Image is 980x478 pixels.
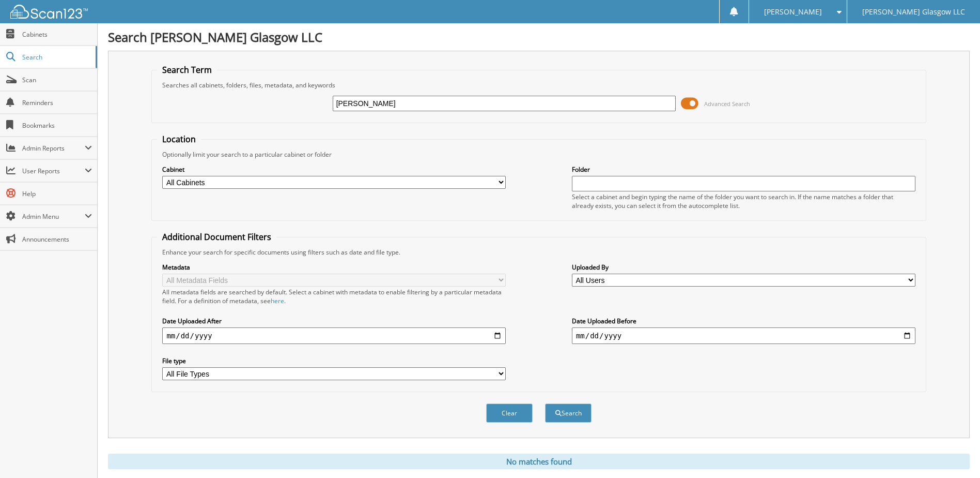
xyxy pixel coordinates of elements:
[162,356,506,365] label: File type
[764,9,822,15] span: [PERSON_NAME]
[162,288,506,305] div: All metadata fields are searched by default. Select a cabinet with metadata to enable filtering b...
[108,454,970,469] div: No matches found
[486,404,533,423] button: Clear
[157,64,217,76] legend: Search Term
[157,81,920,89] div: Searches all cabinets, folders, files, metadata, and keywords
[162,327,506,344] input: start
[572,327,915,344] input: end
[22,98,92,107] span: Reminders
[704,100,750,108] span: Advanced Search
[22,167,85,175] span: User Reports
[22,121,92,130] span: Bookmarks
[572,165,915,174] label: Folder
[22,235,92,244] span: Announcements
[22,53,90,62] span: Search
[162,165,506,174] label: Cabinet
[572,192,915,210] div: Select a cabinet and begin typing the name of the folder you want to search in. If the name match...
[22,30,92,39] span: Cabinets
[22,76,92,84] span: Scan
[271,296,284,305] a: here
[162,263,506,272] label: Metadata
[162,317,506,325] label: Date Uploaded After
[10,5,88,19] img: scan123-logo-white.svg
[572,263,915,272] label: Uploaded By
[572,317,915,325] label: Date Uploaded Before
[22,189,92,198] span: Help
[22,212,85,221] span: Admin Menu
[862,9,965,15] span: [PERSON_NAME] Glasgow LLC
[22,144,85,153] span: Admin Reports
[157,231,276,243] legend: Additional Document Filters
[157,248,920,257] div: Enhance your search for specific documents using filters such as date and file type.
[157,133,201,145] legend: Location
[108,28,970,46] h1: Search [PERSON_NAME] Glasgow LLC
[545,404,592,423] button: Search
[157,150,920,159] div: Optionally limit your search to a particular cabinet or folder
